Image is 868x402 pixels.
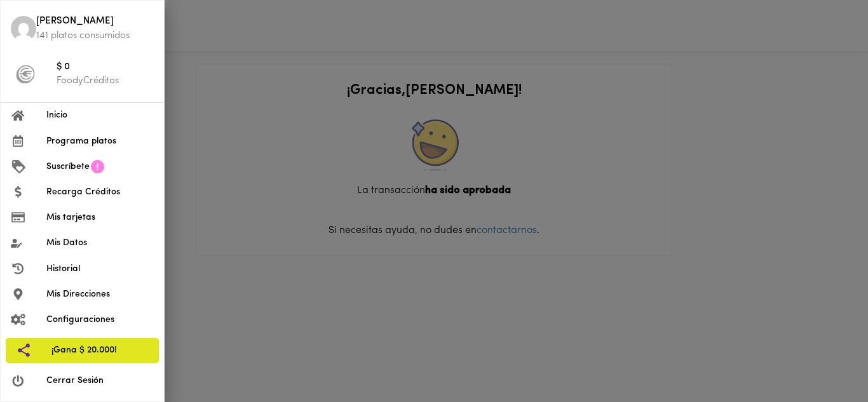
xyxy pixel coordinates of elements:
span: Historial [46,262,154,276]
img: foody-creditos-black.png [16,65,35,84]
span: Mis tarjetas [46,211,154,224]
span: Mis Direcciones [46,288,154,301]
p: 141 platos consumidos [36,29,154,43]
span: Suscríbete [46,160,90,173]
iframe: Messagebird Livechat Widget [794,328,855,389]
span: $ 0 [57,60,154,75]
span: [PERSON_NAME] [36,15,154,29]
p: FoodyCréditos [57,74,154,88]
span: Inicio [46,109,154,122]
span: Recarga Créditos [46,185,154,199]
span: Configuraciones [46,313,154,326]
span: Cerrar Sesión [46,374,154,387]
span: Mis Datos [46,236,154,250]
span: ¡Gana $ 20.000! [51,344,149,357]
span: Programa platos [46,135,154,148]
